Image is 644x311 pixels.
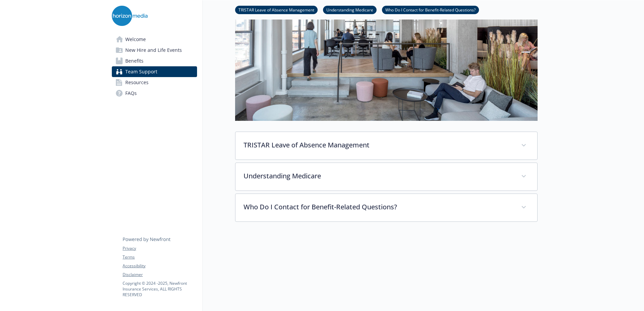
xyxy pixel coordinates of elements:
[125,66,157,77] span: Team Support
[235,163,537,191] div: Understanding Medicare
[125,56,143,66] span: Benefits
[235,194,537,221] div: Who Do I Contact for Benefit-Related Questions?
[112,45,197,56] a: New Hire and Life Events
[112,56,197,66] a: Benefits
[123,245,197,251] a: Privacy
[235,6,318,13] a: TRISTAR Leave of Absence Management
[244,202,513,212] p: Who Do I Contact for Benefit-Related Questions?
[123,263,197,269] a: Accessibility
[112,77,197,88] a: Resources
[112,88,197,99] a: FAQs
[123,280,197,298] p: Copyright © 2024 - 2025 , Newfront Insurance Services, ALL RIGHTS RESERVED
[112,34,197,45] a: Welcome
[112,66,197,77] a: Team Support
[125,45,182,56] span: New Hire and Life Events
[244,140,513,150] p: TRISTAR Leave of Absence Management
[123,272,197,278] a: Disclaimer
[235,132,537,160] div: TRISTAR Leave of Absence Management
[123,254,197,260] a: Terms
[125,34,146,45] span: Welcome
[125,77,149,88] span: Resources
[382,6,479,13] a: Who Do I Contact for Benefit-Related Questions?
[244,171,513,181] p: Understanding Medicare
[125,88,137,99] span: FAQs
[323,6,377,13] a: Understanding Medicare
